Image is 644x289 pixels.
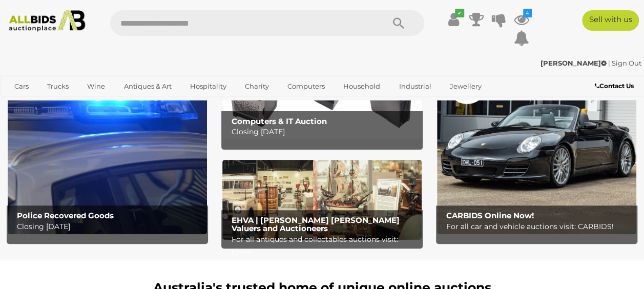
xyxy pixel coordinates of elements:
[612,59,641,67] a: Sign Out
[85,95,171,112] a: [GEOGRAPHIC_DATA]
[8,78,35,95] a: Cars
[455,9,464,17] i: ✔
[222,59,422,139] a: Computers & IT Auction Computers & IT Auction Closing [DATE]
[232,233,418,259] p: For all antiques and collectables auctions visit: EHVA
[222,160,422,240] img: EHVA | Evans Hastings Valuers and Auctioneers
[523,9,532,17] i: 4
[5,10,90,32] img: Allbids.com.au
[541,59,608,67] a: [PERSON_NAME]
[232,116,327,126] b: Computers & IT Auction
[582,10,639,31] a: Sell with us
[17,211,114,220] b: Police Recovered Goods
[608,59,610,67] span: |
[117,78,178,95] a: Antiques & Art
[17,220,203,233] p: Closing [DATE]
[80,78,112,95] a: Wine
[373,10,424,36] button: Search
[238,78,276,95] a: Charity
[40,78,75,95] a: Trucks
[446,220,633,233] p: For all car and vehicle auctions visit: CARBIDS!
[443,78,488,95] a: Jewellery
[446,211,534,220] b: CARBIDS Online Now!
[446,10,462,29] a: ✔
[437,59,636,234] a: CARBIDS Online Now! CARBIDS Online Now! For all car and vehicle auctions visit: CARBIDS!
[8,59,207,234] img: Police Recovered Goods
[222,160,422,240] a: EHVA | Evans Hastings Valuers and Auctioneers EHVA | [PERSON_NAME] [PERSON_NAME] Valuers and Auct...
[337,78,387,95] a: Household
[46,95,80,112] a: Sports
[183,78,233,95] a: Hospitality
[595,80,636,92] a: Contact Us
[437,59,636,234] img: CARBIDS Online Now!
[232,126,418,138] p: Closing [DATE]
[8,95,40,112] a: Office
[541,59,607,67] strong: [PERSON_NAME]
[8,59,207,234] a: Police Recovered Goods Police Recovered Goods Closing [DATE]
[281,78,331,95] a: Computers
[514,10,529,29] a: 4
[595,82,634,90] b: Contact Us
[392,78,438,95] a: Industrial
[232,215,400,234] b: EHVA | [PERSON_NAME] [PERSON_NAME] Valuers and Auctioneers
